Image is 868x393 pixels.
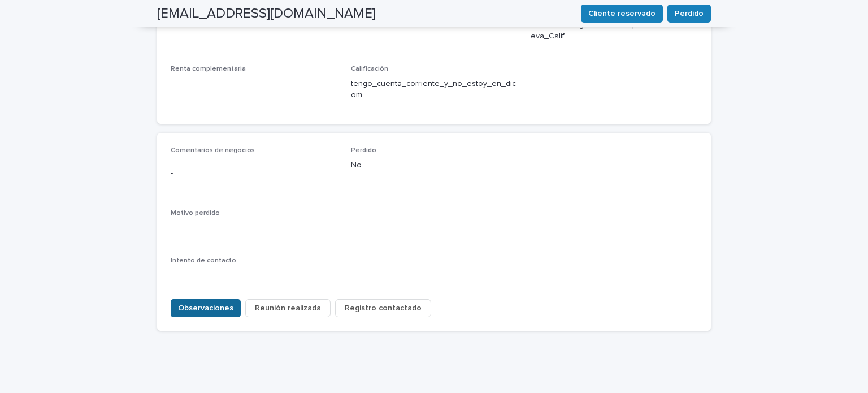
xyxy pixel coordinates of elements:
font: Perdido [351,147,376,154]
font: tengo_cuenta_corriente_y_no_estoy_en_dicom [351,80,516,100]
font: - [171,80,173,88]
button: Registro contactado [335,299,431,317]
button: Cliente reservado [581,5,663,23]
font: Motivo perdido [171,210,220,217]
font: Intento de contacto [171,257,236,264]
font: Renta complementaria [171,66,246,72]
button: Observaciones [171,299,241,317]
font: - [171,169,173,177]
font: Observaciones [178,304,233,312]
font: Cliente reservado [588,10,656,18]
font: Perdido [675,10,704,18]
font: - [171,224,173,232]
font: Registro contactado [345,304,422,312]
font: - [171,271,173,279]
font: No [351,161,362,169]
font: Comentarios de negocios [171,147,255,154]
button: Perdido [667,5,711,23]
font: Reunión realizada [255,304,321,312]
button: Reunión realizada [245,299,331,317]
font: Calificación [351,66,388,72]
font: [EMAIL_ADDRESS][DOMAIN_NAME] [157,7,376,20]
